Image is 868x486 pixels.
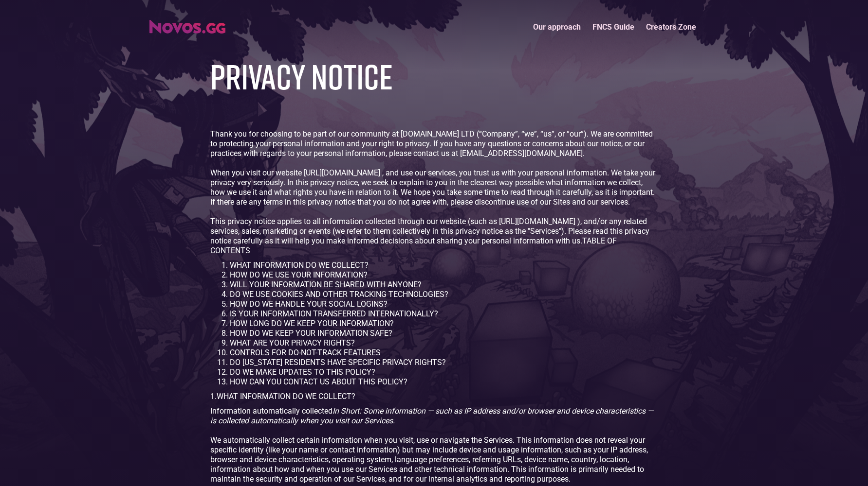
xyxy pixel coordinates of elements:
a: WHAT INFORMATION DO WE COLLECT? [230,260,369,270]
a: WILL YOUR INFORMATION BE SHARED WITH ANYONE? [230,280,422,289]
a: Our approach [527,17,587,37]
a: DO WE MAKE UPDATES TO THIS POLICY? [230,367,375,377]
a: IS YOUR INFORMATION TRANSFERRED INTERNATIONALLY? [230,309,438,318]
a: HOW LONG DO WE KEEP YOUR INFORMATION? [230,319,394,328]
a: HOW DO WE KEEP YOUR INFORMATION SAFE? [230,329,392,338]
h1: PRIVACY NOTICE [210,57,393,95]
em: In Short: Some information — such as IP address and/or browser and device characteristics — is co... [210,406,653,425]
p: Thank you for choosing to be part of our community at [DOMAIN_NAME] LTD (“Company”, “we”, “us”, o... [210,129,658,158]
a: HOW DO WE USE YOUR INFORMATION? [230,270,368,279]
p: This privacy notice applies to all information collected through our website (such as [URL][DOMAI... [210,217,658,256]
p: 1.WHAT INFORMATION DO WE COLLECT? [210,392,658,401]
a: CONTROLS FOR DO-NOT-TRACK FEATURES [230,348,381,357]
a: Creators Zone [640,17,702,37]
a: FNCS Guide [587,17,640,37]
p: We automatically collect certain information when you visit, use or navigate the Services. This i... [210,435,658,484]
p: When you visit our website [URL][DOMAIN_NAME] , and use our services, you trust us with your pers... [210,168,658,207]
a: HOW DO WE HANDLE YOUR SOCIAL LOGINS? [230,299,388,309]
a: HOW CAN YOU CONTACT US ABOUT THIS POLICY? [230,377,407,386]
a: WHAT ARE YOUR PRIVACY RIGHTS? [230,338,355,347]
a: DO WE USE COOKIES AND OTHER TRACKING TECHNOLOGIES? [230,290,448,299]
p: Information automatically collected [210,406,658,426]
a: DO [US_STATE] RESIDENTS HAVE SPECIFIC PRIVACY RIGHTS? [230,358,446,367]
